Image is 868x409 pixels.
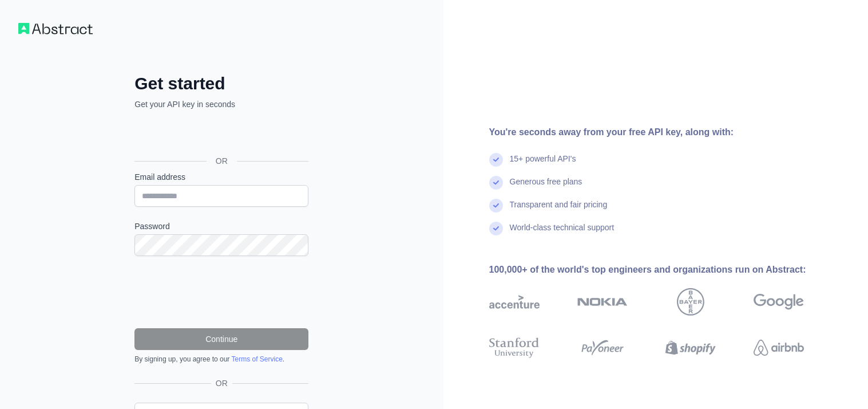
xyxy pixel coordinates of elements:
[129,123,312,148] iframe: [Googleでログイン]ボタン
[489,125,841,139] div: You're seconds away from your free API key, along with:
[489,335,540,360] img: stanford university
[489,153,503,167] img: check mark
[510,222,615,245] div: World-class technical support
[665,335,716,360] img: shopify
[577,335,628,360] img: payoneer
[489,176,503,190] img: check mark
[134,270,308,314] iframe: reCAPTCHA
[489,222,503,235] img: check mark
[754,288,804,316] img: google
[510,176,582,199] div: Generous free plans
[754,335,804,360] img: airbnb
[510,199,608,222] div: Transparent and fair pricing
[489,288,540,316] img: accenture
[134,99,308,110] p: Get your API key in seconds
[489,199,503,213] img: check mark
[677,288,704,316] img: bayer
[231,355,282,363] a: Terms of Service
[134,221,308,232] label: Password
[577,288,628,316] img: nokia
[18,23,93,34] img: Workflow
[134,171,308,183] label: Email address
[489,263,841,277] div: 100,000+ of the world's top engineers and organizations run on Abstract:
[134,328,308,350] button: Continue
[134,355,308,364] div: By signing up, you agree to our .
[207,155,237,167] span: OR
[510,153,576,176] div: 15+ powerful API's
[211,377,232,389] span: OR
[134,73,308,94] h2: Get started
